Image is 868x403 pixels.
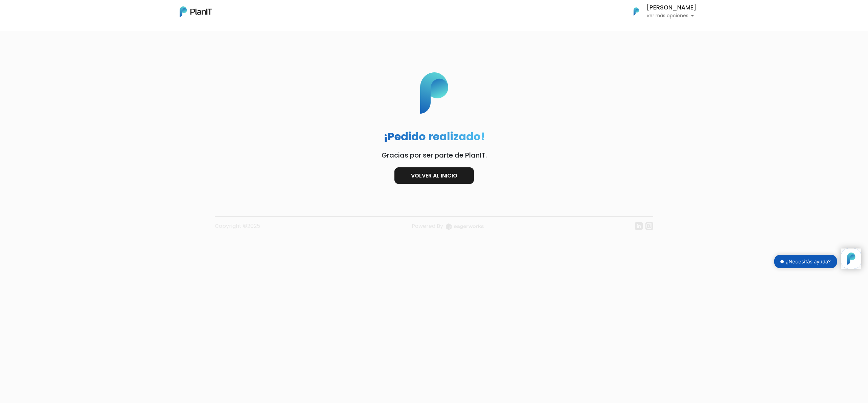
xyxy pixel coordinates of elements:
h2: ¡Pedido realizado! [384,130,485,143]
iframe: trengo-widget-launcher [841,248,861,269]
h6: [PERSON_NAME] [646,5,696,11]
a: Volver al inicio [394,167,474,184]
img: p_logo-cf95315c21ec54a07da33abe4a980685f2930ff06ee032fe1bfa050a97dd1b1f.svg [396,72,472,114]
img: PlanIt Logo [180,6,212,17]
img: linkedin-cc7d2dbb1a16aff8e18f147ffe980d30ddd5d9e01409788280e63c91fc390ff4.svg [635,222,643,230]
button: PlanIt Logo [PERSON_NAME] Ver más opciones [625,3,696,20]
p: Copyright ©2025 [215,222,260,235]
span: translation missing: es.layouts.footer.powered_by [412,222,443,230]
p: Ver más opciones [646,14,696,18]
iframe: trengo-widget-status [739,248,841,276]
a: Powered By [412,222,484,235]
img: logo_eagerworks-044938b0bf012b96b195e05891a56339191180c2d98ce7df62ca656130a436fa.svg [446,223,484,230]
img: instagram-7ba2a2629254302ec2a9470e65da5de918c9f3c9a63008f8abed3140a32961bf.svg [645,222,653,230]
p: Gracias por ser parte de PlanIT. [355,151,514,159]
img: PlanIt Logo [629,4,644,19]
